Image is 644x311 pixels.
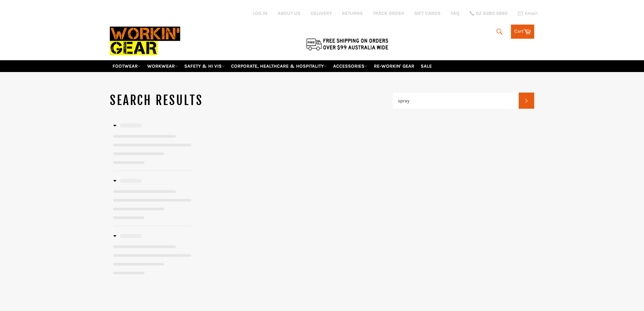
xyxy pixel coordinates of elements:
a: Cart [511,25,534,39]
a: FOOTWEAR [110,60,143,72]
a: SALE [418,60,434,72]
a: SAFETY & HI VIS [182,60,227,72]
a: FAQ [451,10,459,16]
a: Email [518,11,538,16]
h1: Search results [110,92,393,109]
a: GIFT CARDS [414,10,441,16]
a: Log in [253,10,267,16]
a: TRACK ORDER [373,10,404,16]
a: 02 6280 5885 [470,11,508,16]
a: ACCESSORIES [330,60,370,72]
img: Flat $9.95 shipping Australia wide [305,37,389,51]
a: RE-WORKIN' GEAR [371,60,417,72]
a: RETURNS [342,10,363,16]
a: WORKWEAR [144,60,181,72]
span: 02 6280 5885 [476,11,508,16]
span: Email [525,11,538,16]
input: Search [393,93,519,109]
a: CORPORATE, HEALTHCARE & HOSPITALITY [228,60,329,72]
a: ABOUT US [278,10,300,16]
img: Workin Gear leaders in Workwear, Safety Boots, PPE, Uniforms. Australia's No.1 in Workwear [110,22,180,60]
a: DELIVERY [311,10,332,16]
